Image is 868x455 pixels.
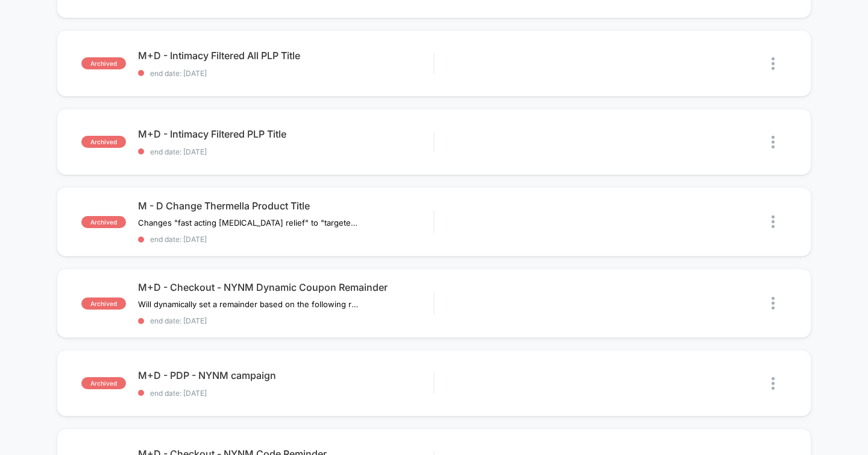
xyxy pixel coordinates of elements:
[772,297,775,310] img: close
[138,281,434,293] span: M+D - Checkout - NYNM Dynamic Coupon Remainder
[772,377,775,390] img: close
[772,215,775,228] img: close
[138,235,434,244] span: end date: [DATE]
[138,200,434,212] span: M - D Change Thermella Product Title
[138,128,434,140] span: M+D - Intimacy Filtered PLP Title
[81,136,126,148] span: archived
[772,136,775,148] img: close
[138,389,434,398] span: end date: [DATE]
[138,299,362,309] span: Will dynamically set a remainder based on the following rules:Has 1 month subscription item => "U...
[81,297,126,310] span: archived
[138,147,434,156] span: end date: [DATE]
[138,218,362,227] span: Changes "fast acting [MEDICAL_DATA] relief" to "targeted [MEDICAL_DATA] relief"
[138,316,434,325] span: end date: [DATE]
[138,69,434,78] span: end date: [DATE]
[81,57,126,69] span: archived
[81,216,126,228] span: archived
[138,49,434,62] span: M+D - Intimacy Filtered All PLP Title
[772,57,775,70] img: close
[138,369,434,381] span: M+D - PDP - NYNM campaign
[81,377,126,389] span: archived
